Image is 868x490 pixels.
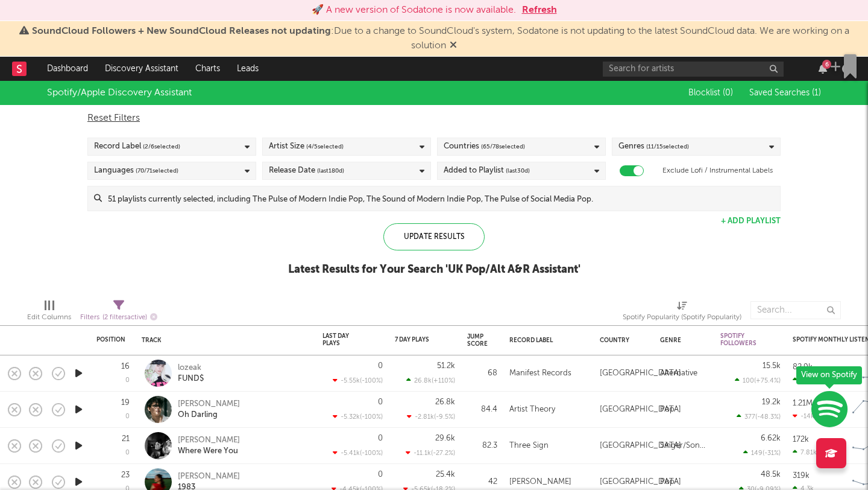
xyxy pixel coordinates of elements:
div: 319k [793,472,810,480]
div: Artist Theory [509,402,555,417]
a: Charts [187,57,228,81]
div: Latest Results for Your Search ' UK Pop/Alt A&R Assistant ' [288,262,580,277]
a: Dashboard [39,57,96,81]
div: 0 [125,413,130,420]
div: Spotify/Apple Discovery Assistant [47,86,192,100]
div: Filters(2 filters active) [80,295,157,330]
div: 19.2k [762,398,781,406]
div: Edit Columns [27,310,71,325]
div: 26.8k [435,398,455,406]
div: 🚀 A new version of Sodatone is now available. [312,3,516,17]
div: 100 ( +75.4 % ) [735,377,781,384]
a: Leads [228,57,267,81]
div: Spotify Popularity (Spotify Popularity) [623,310,741,325]
div: Three Sign [509,439,549,453]
div: Track [142,337,304,344]
div: 15.5k [763,362,781,370]
div: [PERSON_NAME] [178,399,240,410]
span: SoundCloud Followers + New SoundCloud Releases not updating [32,27,331,36]
div: 21 [122,435,130,443]
div: 42 [467,475,497,489]
span: Dismiss [450,41,457,51]
div: Genres [618,139,689,154]
input: Search... [750,301,841,319]
a: [PERSON_NAME]Oh Darling [178,399,240,421]
button: + Add Playlist [721,217,781,225]
div: [PERSON_NAME] [178,471,240,482]
div: 0 [125,377,130,384]
div: 172k [793,436,809,444]
div: 82.3 [467,439,497,453]
div: 6.62k [761,434,781,442]
div: [GEOGRAPHIC_DATA] [600,402,681,417]
div: Where Were You [178,446,240,457]
span: : Due to a change to SoundCloud's system, Sodatone is not updating to the latest SoundCloud data.... [32,27,849,51]
button: Refresh [522,3,557,17]
div: [PERSON_NAME] [178,435,240,446]
div: Pop [660,402,675,417]
input: Search for artists [603,62,784,77]
div: 19 [121,399,130,407]
span: ( 0 ) [723,89,733,97]
div: FUND$ [178,374,204,384]
span: Blocklist [688,89,733,97]
div: Alternative [660,366,697,381]
div: Countries [444,139,525,154]
div: 68 [467,366,497,381]
button: 6 [819,64,827,74]
span: ( 1 ) [812,89,821,97]
div: 82.9k [793,363,813,371]
div: 23 [121,471,130,479]
div: Spotify Popularity (Spotify Popularity) [623,295,741,330]
div: Oh Darling [178,410,240,421]
div: -5.41k ( -100 % ) [333,449,383,457]
div: 0 [378,471,383,479]
input: 51 playlists currently selected, including The Pulse of Modern Indie Pop, The Sound of Modern Ind... [102,186,780,211]
div: Record Label [509,337,582,344]
div: 1.21M [793,399,813,407]
span: ( 11 / 15 selected) [646,139,689,154]
a: lozeakFUND$ [178,363,204,384]
div: -2.81k ( -9.5 % ) [407,413,455,421]
div: -14k [793,412,814,420]
label: Exclude Lofi / Instrumental Labels [662,164,773,178]
div: -5.55k ( -100 % ) [333,377,383,384]
div: 51.2k [437,362,455,370]
div: [GEOGRAPHIC_DATA] [600,475,681,489]
div: Spotify Followers [720,332,763,347]
div: Pop [660,475,675,489]
div: [GEOGRAPHIC_DATA] [600,439,681,453]
div: Edit Columns [27,295,71,330]
div: Update Results [383,223,485,250]
span: (last 30 d) [506,164,530,178]
span: ( 70 / 71 selected) [136,164,178,178]
div: Artist Size [269,139,344,154]
div: [GEOGRAPHIC_DATA] [600,366,681,381]
div: Manifest Records [509,366,571,381]
div: 0 [378,398,383,406]
div: Reset Filters [87,111,781,126]
div: 377 ( -48.3 % ) [737,413,781,421]
div: 7 Day Plays [395,336,437,343]
div: 0 [378,362,383,370]
span: Saved Searches [749,89,821,97]
span: ( 2 / 6 selected) [143,139,180,154]
span: ( 2 filters active) [102,314,147,321]
div: 6 [822,60,831,69]
div: lozeak [178,363,204,374]
div: Record Label [94,139,180,154]
a: [PERSON_NAME]Where Were You [178,435,240,457]
div: Added to Playlist [444,164,530,178]
div: Filters [80,310,157,325]
div: 0 [125,450,130,456]
span: (last 180 d) [317,164,344,178]
div: Position [96,336,125,343]
button: Saved Searches (1) [746,88,821,98]
div: Last Day Plays [322,332,365,347]
div: Country [600,337,642,344]
div: 84.4 [467,402,497,417]
div: 29.6k [435,434,455,442]
div: -5.32k ( -100 % ) [333,413,383,421]
div: 25.4k [436,471,455,479]
div: View on Spotify [796,366,862,384]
